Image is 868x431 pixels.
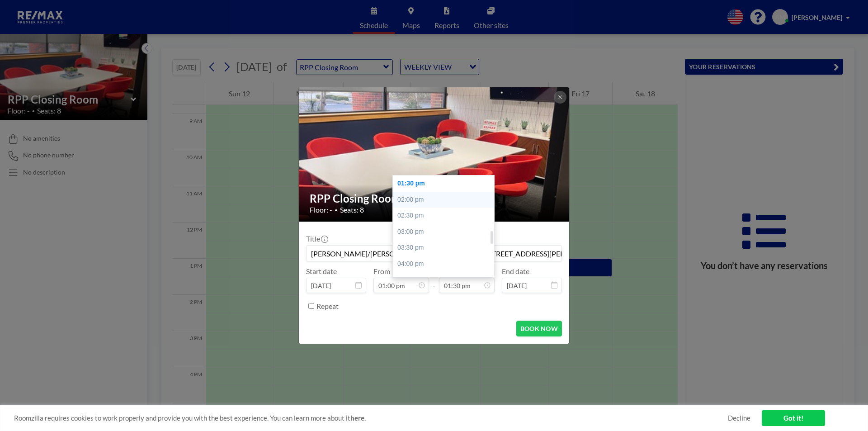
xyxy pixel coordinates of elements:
label: Start date [306,267,337,276]
input: Angel's reservation [307,246,561,261]
span: Roomzilla requires cookies to work properly and provide you with the best experience. You can lea... [14,414,728,422]
div: 03:30 pm [393,240,499,256]
h2: RPP Closing Room [310,192,559,205]
div: 03:00 pm [393,224,499,240]
label: Repeat [316,302,339,311]
span: Seats: 8 [340,205,364,214]
a: Decline [728,414,750,422]
button: BOOK NOW [516,321,562,336]
label: Title [306,234,327,243]
div: 04:00 pm [393,256,499,272]
label: End date [502,267,529,276]
span: Floor: - [310,205,332,214]
div: 02:30 pm [393,208,499,224]
a: here. [350,414,366,422]
div: 04:30 pm [393,272,499,289]
span: • [335,207,338,213]
a: Got it! [762,410,825,426]
div: 02:00 pm [393,192,499,208]
label: From [373,267,390,276]
span: - [433,270,435,290]
div: 01:30 pm [393,175,499,192]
